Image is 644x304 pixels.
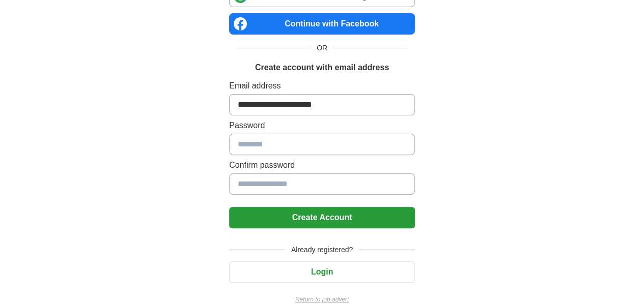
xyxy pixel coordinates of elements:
[285,245,359,255] span: Already registered?
[311,43,333,53] span: OR
[229,80,415,92] label: Email address
[229,295,415,304] a: Return to job advert
[229,261,415,283] button: Login
[229,119,415,132] label: Password
[229,267,415,276] a: Login
[255,62,389,74] h1: Create account with email address
[229,207,415,228] button: Create Account
[229,13,415,35] a: Continue with Facebook
[229,159,415,171] label: Confirm password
